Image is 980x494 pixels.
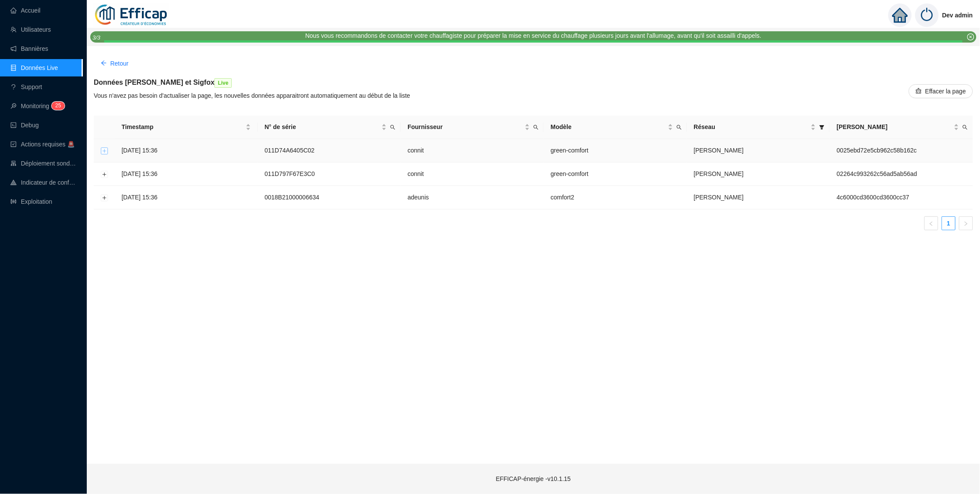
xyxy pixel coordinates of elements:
[101,60,107,66] span: arrow-left
[830,186,973,209] td: 4c6000cd3600cd3600cc37
[101,147,108,154] button: Développer la ligne
[677,125,682,130] span: search
[924,216,938,230] li: Page précédente
[819,125,825,130] span: filter
[401,162,544,186] td: connit
[942,1,973,29] span: Dev admin
[55,103,58,109] span: 2
[92,34,100,41] i: 3 / 3
[10,26,51,33] a: teamUtilisateurs
[675,121,684,133] span: search
[687,139,830,162] td: lora
[94,56,135,70] button: Retour
[401,139,544,162] td: connit
[408,123,523,132] span: Fournisseur
[258,186,401,209] td: 0018B21000006634
[52,102,64,110] sup: 25
[10,83,42,90] a: questionSupport
[94,77,410,88] h5: Données [PERSON_NAME] et Sigfox
[687,162,830,186] td: lora
[544,162,687,186] td: green-comfort
[967,33,974,40] span: close-circle
[551,123,666,132] span: Modèle
[214,78,232,88] span: Live
[115,186,258,209] td: [DATE] 15:36
[909,84,973,98] button: Effacer la page
[544,116,687,139] th: Modèle
[963,125,968,130] span: search
[10,122,39,129] a: codeDebug
[925,87,966,96] span: Effacer la page
[830,139,973,162] td: 0025ebd72e5cb962c58b162c
[964,221,969,226] span: right
[694,123,809,132] span: Réseau
[305,31,761,40] div: Nous vous recommandons de contacter votre chauffagiste pour préparer la mise en service du chauff...
[837,123,952,132] span: [PERSON_NAME]
[390,125,395,130] span: search
[496,475,571,482] span: EFFICAP-énergie - v10.1.15
[818,121,826,133] span: filter
[10,141,16,147] span: check-square
[544,139,687,162] td: green-comfort
[10,103,62,109] a: monitorMonitoring25
[101,194,108,201] button: Développer la ligne
[21,141,75,148] span: Actions requises 🚨
[916,88,922,94] span: clear
[401,186,544,209] td: adeunis
[544,186,687,209] td: comfort2
[10,160,76,167] a: clusterDéploiement sondes
[94,92,410,99] span: Vous n'avez pas besoin d'actualiser la page, les nouvelles données apparaitront automatiquement a...
[10,198,52,205] a: slidersExploitation
[258,116,401,139] th: N° de série
[532,121,540,133] span: search
[58,103,61,109] span: 5
[10,179,76,186] a: heat-mapIndicateur de confort
[533,125,539,130] span: search
[942,217,955,230] a: 1
[10,64,58,71] a: databaseDonnées Live
[929,221,934,226] span: left
[122,123,244,132] span: Timestamp
[101,171,108,178] button: Développer la ligne
[265,123,380,132] span: N° de série
[892,7,908,23] span: home
[10,45,48,52] a: notificationBannières
[959,216,973,230] button: right
[959,216,973,230] li: Page suivante
[258,139,401,162] td: 011D74A6405C02
[110,59,128,68] span: Retour
[830,116,973,139] th: Trame
[830,162,973,186] td: 02264c993262c56ad5ab56ad
[10,7,40,14] a: homeAccueil
[115,162,258,186] td: [DATE] 15:36
[687,116,830,139] th: Réseau
[915,3,939,27] img: power
[942,216,956,230] li: 1
[924,216,938,230] button: left
[115,116,258,139] th: Timestamp
[961,121,970,133] span: search
[388,121,397,133] span: search
[401,116,544,139] th: Fournisseur
[258,162,401,186] td: 011D797F67E3C0
[115,139,258,162] td: [DATE] 15:36
[687,186,830,209] td: lora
